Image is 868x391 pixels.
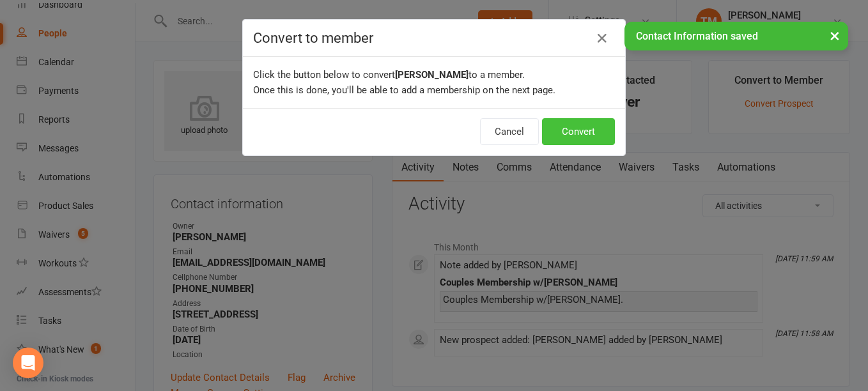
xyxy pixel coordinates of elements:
[13,348,43,378] div: Open Intercom Messenger
[395,69,469,80] b: [PERSON_NAME]
[480,118,539,145] button: Cancel
[823,22,846,49] button: ×
[624,22,848,50] div: Contact Information saved
[243,57,625,108] div: Click the button below to convert to a member. Once this is done, you'll be able to add a members...
[542,118,615,145] button: Convert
